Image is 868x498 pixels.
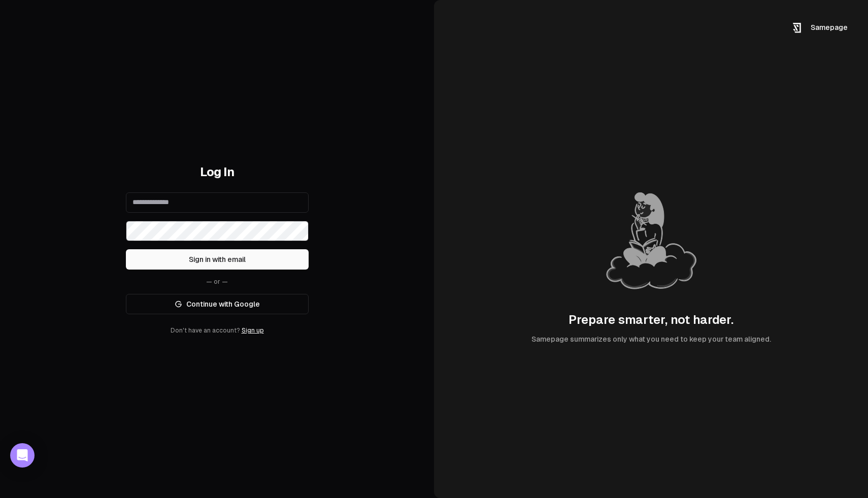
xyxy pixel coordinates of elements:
div: — or — [126,278,309,286]
a: Sign up [242,327,264,334]
div: Open Intercom Messenger [10,443,35,468]
div: Samepage summarizes only what you need to keep your team aligned. [531,334,771,344]
div: Don't have an account? [126,326,309,335]
div: Prepare smarter, not harder. [569,312,733,328]
span: Samepage [811,23,848,31]
h1: Log In [126,164,309,180]
a: Continue with Google [126,294,309,314]
button: Sign in with email [126,249,309,270]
